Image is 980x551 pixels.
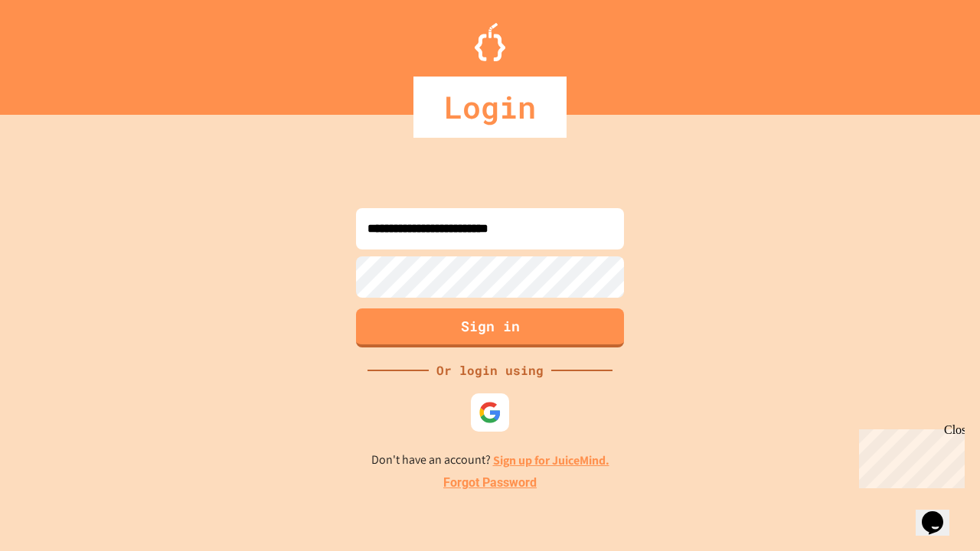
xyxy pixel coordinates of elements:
iframe: chat widget [916,490,965,536]
button: Sign in [356,308,624,347]
div: Or login using [429,361,551,380]
a: Forgot Password [443,474,537,492]
div: Login [413,77,567,138]
div: Chat with us now!Close [6,6,106,97]
img: google-icon.svg [479,401,501,424]
iframe: chat widget [853,423,965,488]
img: Logo.svg [475,23,505,61]
p: Don't have an account? [371,451,609,470]
a: Sign up for JuiceMind. [493,452,609,468]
